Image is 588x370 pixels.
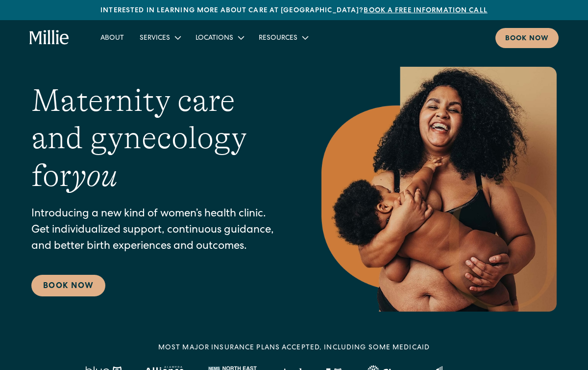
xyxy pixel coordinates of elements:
a: Book a free information call [364,7,487,14]
a: Book Now [31,275,105,296]
a: home [29,30,69,46]
a: Book now [495,28,559,48]
img: Smiling mother with her baby in arms, celebrating body positivity and the nurturing bond of postp... [321,67,557,312]
div: Services [132,29,188,46]
div: Locations [196,33,233,44]
h1: Maternity care and gynecology for [31,82,282,195]
em: you [72,158,118,193]
div: Services [140,33,170,44]
div: Resources [251,29,315,46]
a: About [93,29,132,46]
div: Book now [505,34,549,44]
div: MOST MAJOR INSURANCE PLANS ACCEPTED, INCLUDING some MEDICAID [158,343,430,353]
div: Locations [188,29,251,46]
p: Introducing a new kind of women’s health clinic. Get individualized support, continuous guidance,... [31,207,282,255]
div: Resources [259,33,297,44]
